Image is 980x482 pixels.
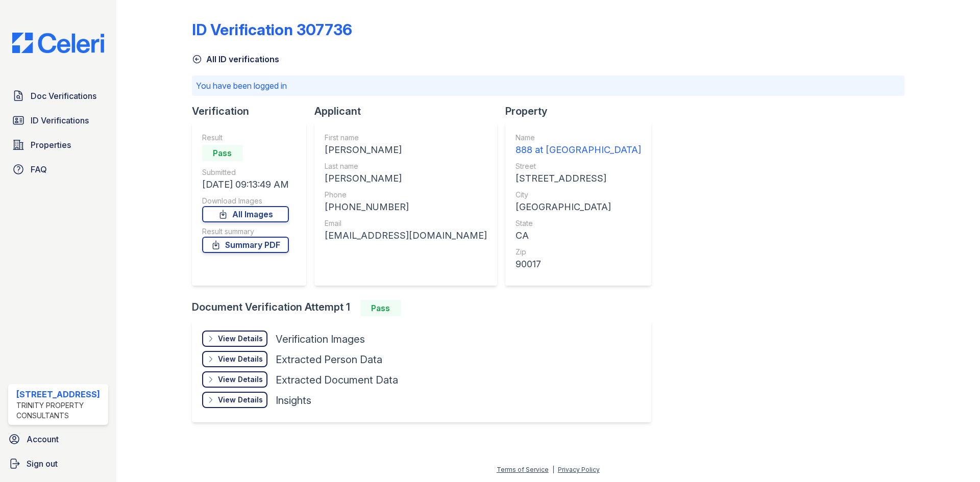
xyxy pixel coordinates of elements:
div: View Details [218,354,263,364]
a: Properties [8,135,108,155]
div: Last name [325,161,487,171]
div: State [516,218,641,229]
div: Submitted [202,167,289,177]
div: Extracted Document Data [276,373,398,387]
div: Trinity Property Consultants [16,400,104,421]
div: [STREET_ADDRESS] [16,388,104,400]
span: Account [27,433,59,445]
div: Email [325,218,487,229]
div: Pass [360,300,401,316]
div: View Details [218,374,263,385]
div: Document Verification Attempt 1 [192,300,659,316]
a: FAQ [8,159,108,180]
a: Privacy Policy [558,466,600,473]
span: ID Verifications [31,114,89,126]
div: | [552,466,554,473]
div: Property [505,104,659,118]
a: Summary PDF [202,237,289,253]
a: Name 888 at [GEOGRAPHIC_DATA] [516,133,641,157]
div: [GEOGRAPHIC_DATA] [516,200,641,214]
a: Terms of Service [497,466,549,473]
div: 888 at [GEOGRAPHIC_DATA] [516,143,641,157]
a: Account [4,429,112,449]
div: [PERSON_NAME] [325,143,487,157]
div: Zip [516,247,641,257]
div: Result [202,133,289,143]
div: [EMAIL_ADDRESS][DOMAIN_NAME] [325,229,487,243]
div: Street [516,161,641,171]
img: CE_Logo_Blue-a8612792a0a2168367f1c8372b55b34899dd931a85d93a1a3d3e32e68fde9ad4.png [4,33,112,53]
div: Result summary [202,226,289,237]
p: You have been logged in [196,80,900,92]
span: Properties [31,139,71,151]
div: Applicant [314,104,505,118]
div: Name [516,133,641,143]
span: Sign out [27,458,58,470]
div: [PERSON_NAME] [325,171,487,186]
div: Insights [276,393,311,408]
div: Extracted Person Data [276,352,382,367]
span: Doc Verifications [31,90,96,102]
a: Sign out [4,453,112,474]
div: [DATE] 09:13:49 AM [202,177,289,192]
div: Verification Images [276,332,365,346]
div: CA [516,229,641,243]
div: [PHONE_NUMBER] [325,200,487,214]
div: First name [325,133,487,143]
div: 90017 [516,257,641,271]
div: View Details [218,395,263,405]
span: FAQ [31,163,47,175]
a: All ID verifications [192,53,279,65]
div: View Details [218,334,263,344]
div: ID Verification 307736 [192,20,352,39]
div: Pass [202,145,243,161]
div: [STREET_ADDRESS] [516,171,641,186]
div: City [516,190,641,200]
div: Download Images [202,196,289,206]
a: All Images [202,206,289,222]
div: Phone [325,190,487,200]
a: ID Verifications [8,110,108,131]
div: Verification [192,104,314,118]
a: Doc Verifications [8,86,108,106]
